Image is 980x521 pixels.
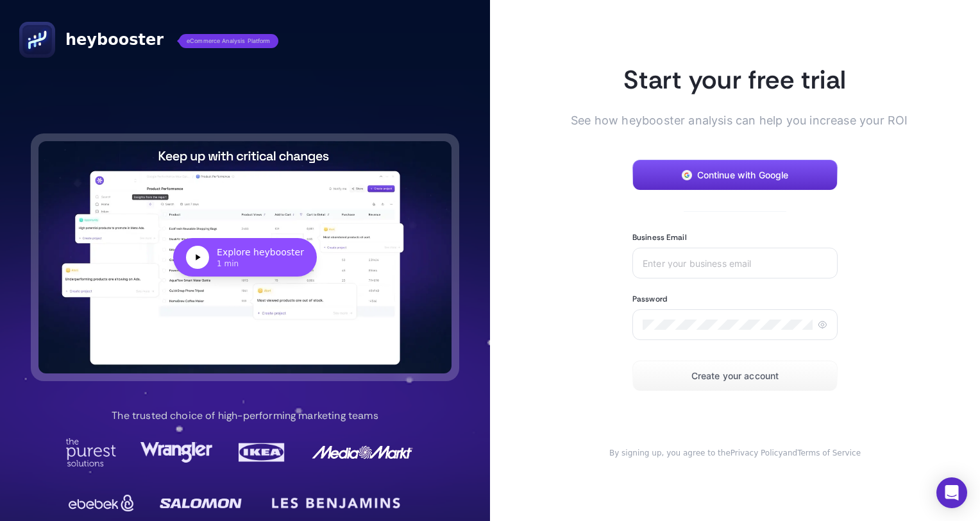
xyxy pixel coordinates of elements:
[731,448,783,457] a: Privacy Policy
[311,438,414,466] img: MediaMarkt
[38,141,452,373] button: Explore heybooster1 min
[591,63,879,96] h1: Start your free trial
[65,30,164,50] span: heybooster
[691,371,779,381] span: Create your account
[217,259,304,269] div: 1 min
[65,438,117,466] img: Purest
[217,246,304,259] div: Explore heybooster
[632,232,687,243] label: Business Email
[632,160,838,191] button: Continue with Google
[643,258,827,268] input: Enter your business email
[591,448,879,458] div: and
[65,490,137,516] img: Ebebek
[160,490,242,516] img: Salomon
[19,22,278,58] a: heyboostereCommerce Analysis Platform
[179,34,278,48] span: eCommerce Analysis Platform
[571,112,879,129] span: See how heybooster analysis can help you increase your ROI
[609,448,731,457] span: By signing up, you agree to the
[936,477,967,508] div: Open Intercom Messenger
[112,408,378,423] p: The trusted choice of high-performing marketing teams
[140,438,212,466] img: Wrangler
[797,448,861,457] a: Terms of Service
[632,361,838,391] button: Create your account
[632,294,667,304] label: Password
[236,438,287,466] img: Ikea
[264,488,408,518] img: LesBenjamin
[697,170,789,180] span: Continue with Google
